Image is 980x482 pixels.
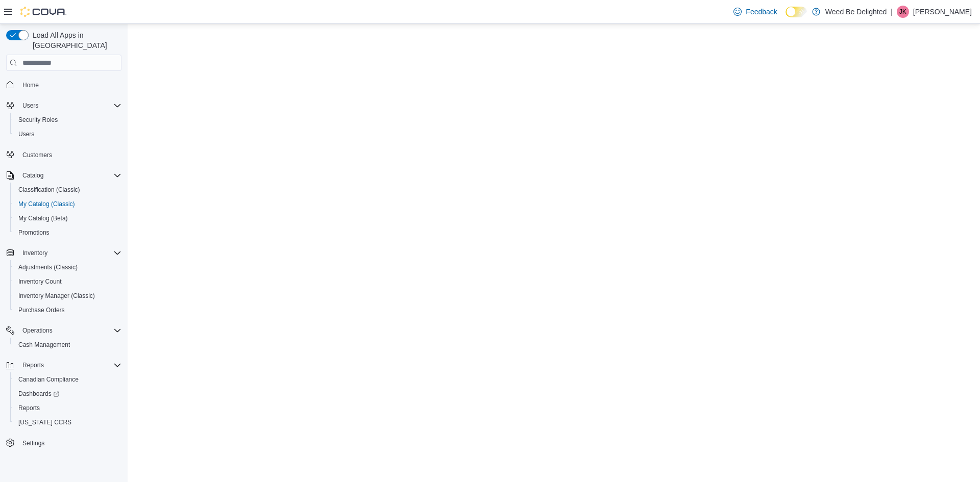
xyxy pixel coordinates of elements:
[18,390,59,398] span: Dashboards
[22,81,39,89] span: Home
[2,436,126,450] button: Settings
[18,359,121,371] span: Reports
[18,247,52,259] button: Inventory
[29,30,121,50] span: Load All Apps in [GEOGRAPHIC_DATA]
[729,2,781,22] a: Feedback
[2,77,126,92] button: Home
[14,226,54,239] a: Promotions
[14,114,62,126] a: Security Roles
[18,306,65,314] span: Purchase Orders
[913,6,972,18] p: [PERSON_NAME]
[18,229,50,237] span: Promotions
[14,290,99,302] a: Inventory Manager (Classic)
[14,402,44,414] a: Reports
[18,324,57,337] button: Operations
[14,212,121,224] span: My Catalog (Beta)
[10,274,126,289] button: Inventory Count
[14,290,121,302] span: Inventory Manager (Classic)
[2,168,126,183] button: Catalog
[14,402,121,414] span: Reports
[899,6,906,18] span: JK
[18,341,70,349] span: Cash Management
[18,116,58,124] span: Security Roles
[18,359,48,371] button: Reports
[10,415,126,429] button: [US_STATE] CCRS
[10,372,126,387] button: Canadian Compliance
[18,214,68,222] span: My Catalog (Beta)
[20,7,66,17] img: Cova
[18,169,121,182] span: Catalog
[10,183,126,197] button: Classification (Classic)
[10,387,126,401] a: Dashboards
[14,275,66,288] a: Inventory Count
[18,200,75,208] span: My Catalog (Classic)
[18,292,95,300] span: Inventory Manager (Classic)
[14,304,121,316] span: Purchase Orders
[18,130,34,138] span: Users
[22,171,43,180] span: Catalog
[14,212,72,224] a: My Catalog (Beta)
[10,289,126,303] button: Inventory Manager (Classic)
[18,263,78,271] span: Adjustments (Classic)
[14,226,121,239] span: Promotions
[14,373,121,386] span: Canadian Compliance
[18,78,121,91] span: Home
[22,361,44,369] span: Reports
[14,261,82,273] a: Adjustments (Classic)
[14,198,79,210] a: My Catalog (Classic)
[10,260,126,274] button: Adjustments (Classic)
[18,437,48,449] a: Settings
[10,211,126,225] button: My Catalog (Beta)
[2,98,126,113] button: Users
[18,186,80,194] span: Classification (Classic)
[22,249,47,257] span: Inventory
[10,197,126,211] button: My Catalog (Classic)
[18,169,47,182] button: Catalog
[18,437,121,449] span: Settings
[22,151,52,159] span: Customers
[14,128,38,140] a: Users
[14,275,121,288] span: Inventory Count
[18,277,62,286] span: Inventory Count
[18,99,42,112] button: Users
[22,439,44,447] span: Settings
[786,7,807,17] input: Dark Mode
[14,339,121,351] span: Cash Management
[897,6,909,18] div: Jordan Knott
[18,99,121,112] span: Users
[18,148,121,161] span: Customers
[22,326,53,335] span: Operations
[18,79,43,91] a: Home
[14,388,63,400] a: Dashboards
[14,339,74,351] a: Cash Management
[746,7,777,17] span: Feedback
[18,247,121,259] span: Inventory
[10,303,126,317] button: Purchase Orders
[2,246,126,260] button: Inventory
[10,127,126,141] button: Users
[14,373,83,386] a: Canadian Compliance
[825,6,887,18] p: Weed Be Delighted
[891,6,893,18] p: |
[22,102,38,110] span: Users
[14,114,121,126] span: Security Roles
[2,358,126,372] button: Reports
[10,113,126,127] button: Security Roles
[14,416,121,428] span: Washington CCRS
[6,73,121,477] nav: Complex example
[14,416,76,428] a: [US_STATE] CCRS
[14,184,121,196] span: Classification (Classic)
[18,324,121,337] span: Operations
[10,338,126,352] button: Cash Management
[18,375,79,384] span: Canadian Compliance
[14,198,121,210] span: My Catalog (Classic)
[14,304,69,316] a: Purchase Orders
[14,261,121,273] span: Adjustments (Classic)
[18,404,40,412] span: Reports
[14,184,84,196] a: Classification (Classic)
[10,401,126,415] button: Reports
[14,128,121,140] span: Users
[14,388,121,400] span: Dashboards
[18,418,71,426] span: [US_STATE] CCRS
